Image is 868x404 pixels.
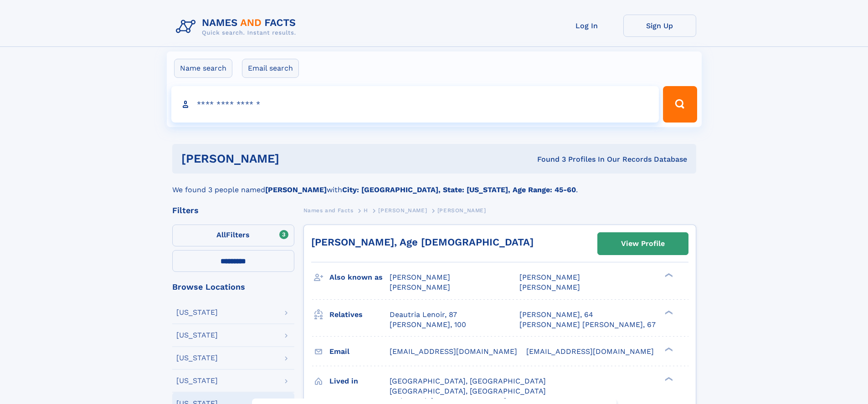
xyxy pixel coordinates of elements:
[174,59,232,78] label: Name search
[663,346,673,352] div: ❯
[176,332,218,339] div: [US_STATE]
[176,309,218,316] div: [US_STATE]
[598,233,688,255] a: View Profile
[311,236,534,248] a: [PERSON_NAME], Age [DEMOGRAPHIC_DATA]
[390,377,546,385] span: [GEOGRAPHIC_DATA], [GEOGRAPHIC_DATA]
[342,185,576,194] b: City: [GEOGRAPHIC_DATA], State: [US_STATE], Age Range: 45-60
[663,376,673,382] div: ❯
[663,309,673,315] div: ❯
[378,205,427,216] a: [PERSON_NAME]
[526,347,654,356] span: [EMAIL_ADDRESS][DOMAIN_NAME]
[623,15,696,37] a: Sign Up
[390,283,450,291] span: [PERSON_NAME]
[171,86,659,123] input: search input
[663,86,697,123] button: Search Button
[390,310,457,320] a: Deautria Lenoir, 87
[519,320,656,330] a: [PERSON_NAME] [PERSON_NAME], 67
[181,153,408,164] h1: [PERSON_NAME]
[663,272,673,278] div: ❯
[390,273,450,281] span: [PERSON_NAME]
[390,320,466,330] a: [PERSON_NAME], 100
[378,207,427,214] span: [PERSON_NAME]
[519,273,580,281] span: [PERSON_NAME]
[364,207,368,214] span: H
[408,154,687,164] div: Found 3 Profiles In Our Records Database
[216,230,226,239] span: All
[242,59,299,78] label: Email search
[265,185,327,194] b: [PERSON_NAME]
[437,207,486,214] span: [PERSON_NAME]
[176,354,218,362] div: [US_STATE]
[390,347,517,356] span: [EMAIL_ADDRESS][DOMAIN_NAME]
[172,174,696,195] div: We found 3 people named with .
[172,283,294,291] div: Browse Locations
[303,205,354,216] a: Names and Facts
[550,15,623,37] a: Log In
[329,373,390,389] h3: Lived in
[172,15,303,39] img: Logo Names and Facts
[176,377,218,384] div: [US_STATE]
[172,206,294,215] div: Filters
[519,283,580,291] span: [PERSON_NAME]
[364,205,368,216] a: H
[329,307,390,322] h3: Relatives
[519,310,593,320] a: [PERSON_NAME], 64
[621,233,665,254] div: View Profile
[172,225,294,246] label: Filters
[329,270,390,285] h3: Also known as
[329,344,390,359] h3: Email
[390,387,546,395] span: [GEOGRAPHIC_DATA], [GEOGRAPHIC_DATA]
